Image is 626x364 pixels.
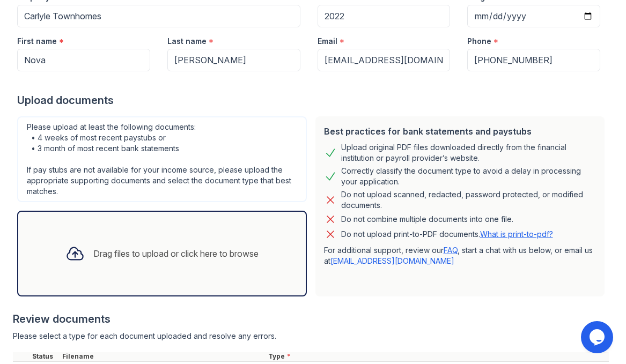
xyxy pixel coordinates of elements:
div: Drag files to upload or click here to browse [93,247,259,260]
label: Last name [167,36,207,47]
div: Status [30,352,60,361]
div: Upload original PDF files downloaded directly from the financial institution or payroll provider’... [341,142,596,164]
div: Do not upload scanned, redacted, password protected, or modified documents. [341,189,596,211]
div: Please select a type for each document uploaded and resolve any errors. [13,331,609,341]
a: What is print-to-pdf? [480,229,553,239]
div: Type [266,352,609,361]
p: Do not upload print-to-PDF documents. [341,229,553,240]
div: Please upload at least the following documents: • 4 weeks of most recent paystubs or • 3 month of... [17,116,307,202]
iframe: chat widget [581,321,615,353]
div: Correctly classify the document type to avoid a delay in processing your application. [341,166,596,187]
p: For additional support, review our , start a chat with us below, or email us at [324,245,596,266]
div: Upload documents [17,93,609,108]
label: Phone [467,36,491,47]
div: Do not combine multiple documents into one file. [341,213,513,226]
div: Filename [60,352,266,361]
label: First name [17,36,57,47]
label: Email [318,36,337,47]
a: [EMAIL_ADDRESS][DOMAIN_NAME] [330,256,454,265]
div: Best practices for bank statements and paystubs [324,125,596,138]
div: Review documents [13,311,609,326]
a: FAQ [444,246,458,255]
